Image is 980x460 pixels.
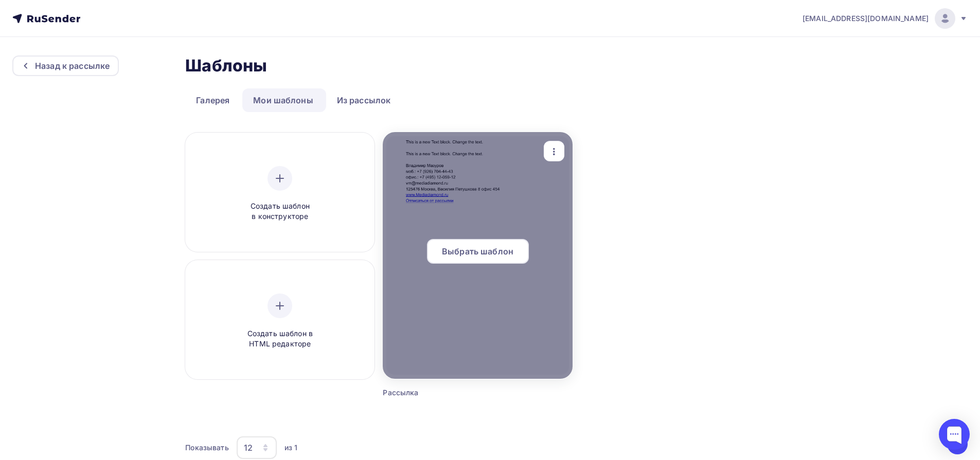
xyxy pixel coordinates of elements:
[284,443,298,453] div: из 1
[185,88,240,112] a: Галерея
[803,13,929,24] span: [EMAIL_ADDRESS][DOMAIN_NAME]
[35,60,110,72] div: Назад к рассылке
[236,436,277,459] button: 12
[803,8,968,29] a: [EMAIL_ADDRESS][DOMAIN_NAME]
[244,441,253,454] div: 12
[242,88,324,112] a: Мои шаблоны
[383,388,525,398] div: Рассылка
[231,201,329,222] span: Создать шаблон в конструкторе
[442,245,513,257] span: Выбрать шаблон
[185,56,267,76] h2: Шаблоны
[326,88,402,112] a: Из рассылок
[231,328,329,349] span: Создать шаблон в HTML редакторе
[185,443,228,453] div: Показывать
